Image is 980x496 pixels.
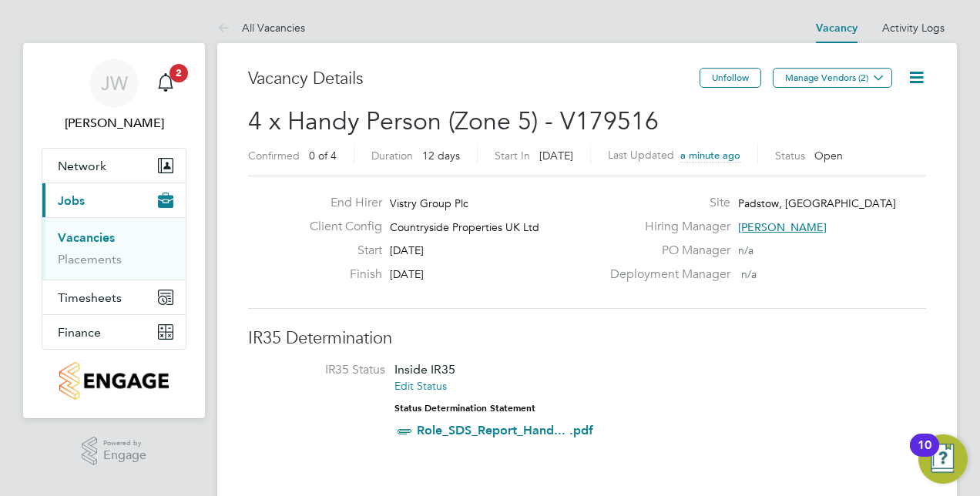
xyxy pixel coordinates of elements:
span: Engage [103,449,146,462]
label: Status [775,149,805,163]
button: Unfollow [700,68,761,88]
span: n/a [738,243,753,257]
span: Network [58,159,106,173]
span: Padstow, [GEOGRAPHIC_DATA] [738,196,896,210]
label: Deployment Manager [601,266,730,283]
button: Timesheets [42,280,186,314]
div: Jobs [42,217,186,280]
label: Start [297,243,382,259]
a: Placements [58,252,122,266]
a: Activity Logs [882,21,945,35]
label: Confirmed [248,149,300,163]
span: Vistry Group Plc [390,196,468,210]
label: Finish [297,266,382,283]
span: Finance [58,325,101,340]
a: Powered byEngage [82,437,147,466]
button: Open Resource Center, 10 new notifications [918,434,968,484]
label: Start In [495,149,530,163]
span: [DATE] [390,267,424,281]
a: All Vacancies [217,21,305,35]
nav: Main navigation [23,43,205,418]
span: JW [101,73,128,93]
span: Countryside Properties UK Ltd [390,220,539,234]
a: Go to home page [42,362,186,400]
a: JW[PERSON_NAME] [42,59,186,132]
span: 12 days [422,149,460,163]
a: Edit Status [394,379,447,393]
span: 2 [169,64,188,82]
label: Hiring Manager [601,219,730,235]
label: Site [601,195,730,211]
span: Open [814,149,843,163]
div: 10 [918,445,931,465]
span: [PERSON_NAME] [738,220,827,234]
h3: Vacancy Details [248,68,700,90]
strong: Status Determination Statement [394,403,535,414]
button: Network [42,149,186,183]
label: PO Manager [601,243,730,259]
label: End Hirer [297,195,382,211]
span: Powered by [103,437,146,450]
span: Inside IR35 [394,362,455,377]
label: Duration [371,149,413,163]
a: Vacancy [816,22,857,35]
a: 2 [150,59,181,108]
a: Role_SDS_Report_Hand... .pdf [417,423,593,437]
span: Jobs [58,193,85,208]
button: Manage Vendors (2) [773,68,892,88]
label: IR35 Status [263,362,385,378]
span: Joshua Watts [42,114,186,132]
span: Timesheets [58,290,122,305]
a: Vacancies [58,230,115,245]
span: 4 x Handy Person (Zone 5) - V179516 [248,106,659,136]
span: n/a [741,267,757,281]
span: [DATE] [390,243,424,257]
label: Last Updated [608,148,674,162]
h3: IR35 Determination [248,327,926,350]
label: Client Config [297,219,382,235]
span: [DATE] [539,149,573,163]
button: Finance [42,315,186,349]
span: 0 of 4 [309,149,337,163]
img: countryside-properties-logo-retina.png [59,362,168,400]
span: a minute ago [680,149,740,162]
button: Jobs [42,183,186,217]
